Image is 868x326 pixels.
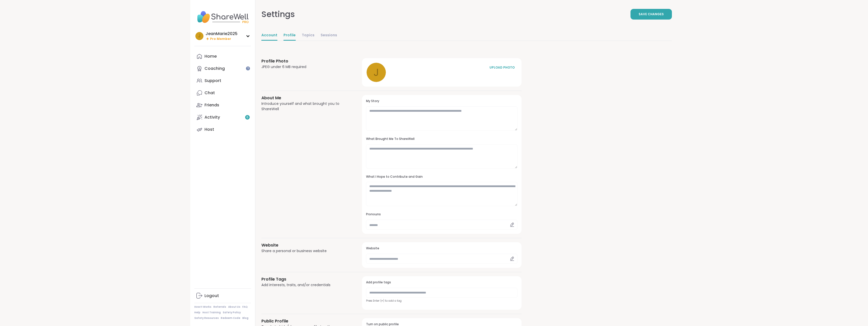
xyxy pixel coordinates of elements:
[261,248,350,254] div: Share a personal or business website
[242,316,248,320] a: Blog
[366,280,517,285] h3: Add profile tags
[194,8,251,26] img: ShareWell Nav Logo
[366,212,517,217] h3: Pronouns
[194,305,211,309] a: How It Works
[194,290,251,302] a: Logout
[204,90,215,96] div: Chat
[487,62,517,73] button: UPLOAD PHOTO
[204,78,221,84] div: Support
[194,123,251,136] a: Host
[261,8,295,20] div: Settings
[204,115,220,120] div: Activity
[261,282,350,288] div: Add interests, traits, and/or credentials
[302,30,314,41] a: Topics
[194,316,219,320] a: Safety Resources
[261,242,350,248] h3: Website
[242,305,248,309] a: FAQ
[194,111,251,123] a: Activity6
[630,9,672,20] button: Save Changes
[366,175,517,179] h3: What I Hope to Contribute and Gain
[261,95,350,101] h3: About Me
[194,62,251,75] a: Coaching
[261,64,350,70] div: JPEG under 6 MB required
[228,305,240,309] a: About Us
[206,31,238,37] div: JeanMarie2025
[198,33,200,39] span: J
[283,30,296,41] a: Profile
[194,50,251,62] a: Home
[261,318,350,324] h3: Public Profile
[490,65,515,70] div: UPLOAD PHOTO
[204,66,225,71] div: Coaching
[639,12,664,17] span: Save Changes
[221,316,240,320] a: Redeem Code
[366,99,517,103] h3: My Story
[194,75,251,87] a: Support
[366,246,517,251] h3: Website
[246,66,250,70] iframe: Spotlight
[366,137,517,141] h3: What Brought Me To ShareWell
[246,115,248,120] span: 6
[261,58,350,64] h3: Profile Photo
[261,276,350,282] h3: Profile Tags
[194,99,251,111] a: Friends
[210,37,231,41] span: Pro Member
[261,101,350,112] div: Introduce yourself and what brought you to ShareWell
[194,87,251,99] a: Chat
[204,127,214,132] div: Host
[204,54,217,59] div: Home
[321,30,337,41] a: Sessions
[366,299,517,303] div: Press Enter (↵) to add a tag
[204,102,219,108] div: Friends
[204,293,219,299] div: Logout
[223,311,241,314] a: Safety Policy
[202,311,221,314] a: Host Training
[194,311,200,314] a: Help
[261,30,277,41] a: Account
[213,305,226,309] a: Referrals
